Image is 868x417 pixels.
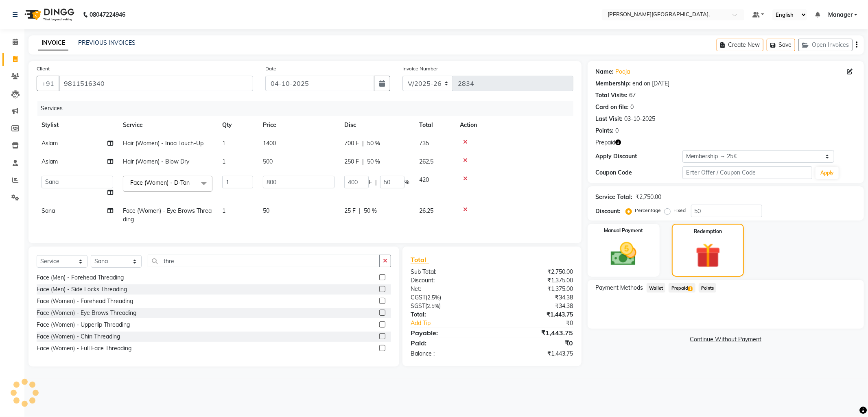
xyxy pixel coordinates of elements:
[37,344,131,353] div: Face (Women) - Full Face Threading
[596,127,614,135] div: Points:
[631,103,634,111] div: 0
[596,68,614,76] div: Name:
[37,273,124,282] div: Face (Men) - Forehead Threading
[798,39,853,51] button: Open Invoices
[38,36,68,50] a: INVOICE
[767,39,795,51] button: Save
[828,11,853,19] span: Manager
[369,178,372,187] span: F
[190,179,193,186] a: x
[596,193,633,201] div: Service Total:
[636,193,662,201] div: ₹2,750.00
[402,65,438,72] label: Invoice Number
[344,207,356,215] span: 25 F
[367,139,380,148] span: 50 %
[682,166,813,179] input: Enter Offer / Coupon Code
[419,207,433,214] span: 26.25
[37,309,136,317] div: Face (Women) - Eye Brows Threading
[455,116,573,134] th: Action
[635,207,661,214] label: Percentage
[339,116,414,134] th: Disc
[123,158,189,165] span: Hair (Women) - Blow Dry
[674,207,686,214] label: Fixed
[717,39,763,51] button: Create New
[419,140,429,147] span: 735
[21,3,77,26] img: logo
[404,310,492,319] div: Total:
[404,276,492,285] div: Discount:
[669,283,695,293] span: Prepaid
[507,319,579,327] div: ₹0
[616,68,630,76] a: Pooja
[404,178,409,187] span: %
[222,140,225,147] span: 1
[492,328,579,338] div: ₹1,443.75
[816,167,839,179] button: Apply
[616,127,619,135] div: 0
[404,349,492,358] div: Balance :
[596,91,628,100] div: Total Visits:
[148,255,380,267] input: Search or Scan
[37,332,120,341] div: Face (Women) - Chin Threading
[492,276,579,285] div: ₹1,375.00
[596,103,629,111] div: Card on file:
[258,116,339,134] th: Price
[411,255,429,264] span: Total
[42,140,58,147] span: Aslam
[427,303,439,309] span: 2.5%
[699,283,717,293] span: Points
[362,157,364,166] span: |
[263,207,269,214] span: 50
[37,76,59,91] button: +91
[492,338,579,348] div: ₹0
[362,139,364,148] span: |
[419,158,433,165] span: 262.5
[367,157,380,166] span: 50 %
[123,207,212,223] span: Face (Women) - Eye Brows Threading
[37,285,127,294] div: Face (Men) - Side Locks Threading
[633,79,670,88] div: end on [DATE]
[694,228,722,235] label: Redemption
[596,115,623,123] div: Last Visit:
[404,338,492,348] div: Paid:
[78,39,136,46] a: PREVIOUS INVOICES
[604,227,643,234] label: Manual Payment
[263,158,273,165] span: 500
[414,116,455,134] th: Total
[492,302,579,310] div: ₹34.38
[596,284,643,292] span: Payment Methods
[419,176,429,183] span: 420
[589,335,862,344] a: Continue Without Payment
[404,293,492,302] div: ( )
[359,207,361,215] span: |
[222,207,225,214] span: 1
[688,240,728,271] img: _gift.svg
[411,302,425,310] span: SGST
[688,286,693,291] span: 1
[90,3,125,26] b: 08047224946
[364,207,377,215] span: 50 %
[37,65,50,72] label: Client
[263,140,276,147] span: 1400
[375,178,377,187] span: |
[596,79,631,88] div: Membership:
[37,321,130,329] div: Face (Women) - Upperlip Threading
[59,76,253,91] input: Search by Name/Mobile/Email/Code
[404,302,492,310] div: ( )
[265,65,276,72] label: Date
[37,297,133,306] div: Face (Women) - Forehead Threading
[404,328,492,338] div: Payable:
[492,349,579,358] div: ₹1,443.75
[42,207,55,214] span: Sana
[404,285,492,293] div: Net:
[37,116,118,134] th: Stylist
[492,310,579,319] div: ₹1,443.75
[130,179,190,186] span: Face (Women) - D-Tan
[222,158,225,165] span: 1
[404,268,492,276] div: Sub Total:
[344,157,359,166] span: 250 F
[647,283,666,293] span: Wallet
[404,319,507,327] a: Add Tip
[118,116,217,134] th: Service
[596,207,621,216] div: Discount:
